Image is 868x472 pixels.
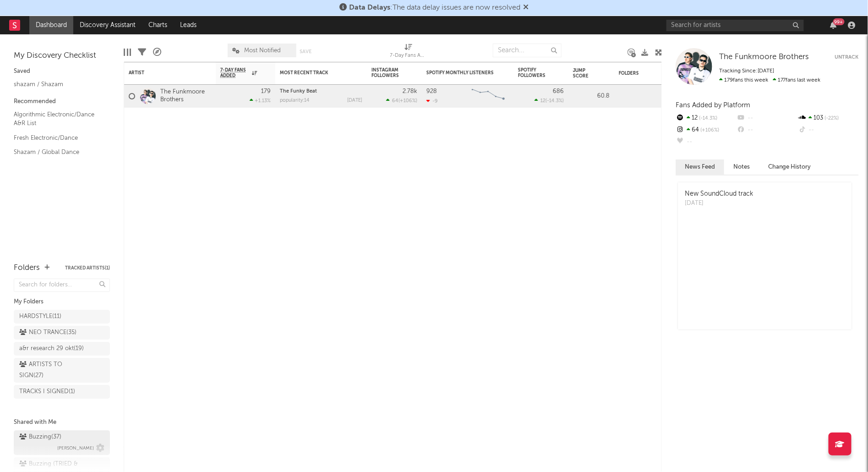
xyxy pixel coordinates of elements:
[737,124,797,136] div: --
[833,18,845,25] div: 99 +
[547,99,562,104] span: -14.3 %
[14,66,110,77] div: Saved
[573,91,610,102] div: 60.8
[719,77,821,83] span: 177 fans last week
[14,385,110,399] a: TRACKS I SIGNED(1)
[160,88,211,104] a: The Funkmoore Brothers
[153,39,161,66] div: A&R Pipeline
[57,443,94,454] span: [PERSON_NAME]
[676,159,724,175] button: News Feed
[392,99,399,104] span: 64
[174,16,203,34] a: Leads
[142,16,174,34] a: Charts
[124,39,131,66] div: Edit Columns
[244,48,281,54] span: Most Notified
[371,67,404,78] div: Instagram Followers
[19,359,84,381] div: ARTISTS TO SIGN ( 27 )
[19,327,76,338] div: NEO TRANCE ( 35 )
[14,96,110,107] div: Recommended
[73,16,142,34] a: Discovery Assistant
[14,310,110,324] a: HARDSTYLE(11)
[65,266,110,270] button: Tracked Artists(1)
[698,116,717,121] span: -14.3 %
[553,88,564,94] div: 686
[798,124,859,136] div: --
[300,49,311,54] button: Save
[426,88,437,94] div: 928
[14,110,101,128] a: Algorithmic Electronic/Dance A&R List
[280,89,362,94] div: The Funky Beat
[676,136,737,148] div: --
[19,386,75,397] div: TRACKS I SIGNED ( 1 )
[719,53,809,62] a: The Funkmoore Brothers
[573,68,596,79] div: Jump Score
[535,98,564,104] div: ( )
[403,88,417,94] div: 2.78k
[129,70,197,76] div: Artist
[14,147,101,157] a: Shazam / Global Dance
[14,133,101,143] a: Fresh Electronic/Dance
[719,53,809,61] span: The Funkmoore Brothers
[759,159,820,175] button: Change History
[737,112,797,124] div: --
[19,311,61,322] div: HARDSTYLE ( 11 )
[19,432,61,443] div: Buzzing ( 37 )
[426,70,495,76] div: Spotify Monthly Listeners
[835,53,859,62] button: Untrack
[390,50,427,61] div: 7-Day Fans Added (7-Day Fans Added)
[523,4,529,11] span: Dismiss
[14,358,110,383] a: ARTISTS TO SIGN(27)
[390,39,427,66] div: 7-Day Fans Added (7-Day Fans Added)
[280,89,317,94] a: The Funky Beat
[540,99,546,104] span: 12
[676,112,737,124] div: 12
[426,98,438,104] div: -9
[400,99,416,104] span: +106 %
[14,263,40,274] div: Folders
[14,79,101,89] a: shazam / Shazam
[518,67,550,78] div: Spotify Followers
[220,67,250,78] span: 7-Day Fans Added
[798,112,859,124] div: 103
[830,22,837,29] button: 99+
[14,50,110,61] div: My Discovery Checklist
[699,128,719,133] span: +106 %
[349,4,520,11] span: : The data delay issues are now resolved
[719,68,774,74] span: Tracking Since: [DATE]
[676,102,750,109] span: Fans Added by Platform
[676,124,737,136] div: 64
[14,326,110,340] a: NEO TRANCE(35)
[719,77,768,83] span: 179 fans this week
[349,4,390,11] span: Data Delays
[261,88,271,94] div: 179
[14,342,110,356] a: a&r research 29 okt(19)
[685,199,753,208] div: [DATE]
[347,98,362,103] div: [DATE]
[19,343,84,354] div: a&r research 29 okt ( 19 )
[493,44,562,57] input: Search...
[619,71,688,76] div: Folders
[14,279,110,292] input: Search for folders...
[29,16,73,34] a: Dashboard
[666,20,804,31] input: Search for artists
[386,98,417,104] div: ( )
[468,85,509,108] svg: Chart title
[824,116,839,121] span: -22 %
[14,417,110,428] div: Shared with Me
[280,70,349,76] div: Most Recent Track
[250,98,271,104] div: +1.13 %
[14,296,110,307] div: My Folders
[724,159,759,175] button: Notes
[138,39,146,66] div: Filters
[280,98,310,103] div: popularity: 14
[14,430,110,455] a: Buzzing(37)[PERSON_NAME]
[685,189,753,199] div: New SoundCloud track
